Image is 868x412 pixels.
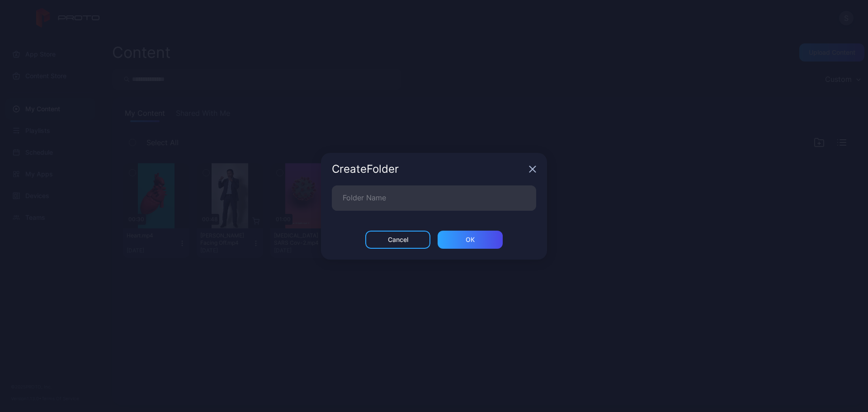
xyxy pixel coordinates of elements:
[365,231,430,249] button: Cancel
[332,185,536,211] input: Folder Name
[466,236,475,243] div: ОК
[332,164,525,175] div: Create Folder
[388,236,408,243] div: Cancel
[438,231,503,249] button: ОК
